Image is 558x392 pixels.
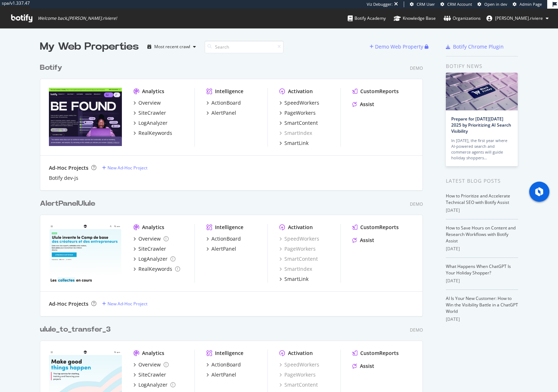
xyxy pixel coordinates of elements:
div: In [DATE], the first year where AI-powered search and commerce agents will guide holiday shoppers… [451,138,512,161]
div: CustomReports [360,224,399,231]
img: AlertPanelUlule [49,224,122,282]
a: SmartLink [279,275,308,283]
div: SmartContent [284,119,318,127]
a: SmartIndex [279,265,312,273]
span: CRM User [417,1,435,7]
div: LogAnalyzer [138,119,168,127]
a: Organizations [444,9,481,28]
div: [DATE] [446,316,518,323]
div: Overview [138,235,161,242]
a: Open in dev [477,1,507,7]
span: Admin Page [520,1,542,7]
a: How to Save Hours on Content and Research Workflows with Botify Assist [446,225,516,244]
a: SmartContent [279,255,318,263]
div: Intelligence [215,88,243,95]
div: Demo Web Property [375,43,423,50]
div: Ad-Hoc Projects [49,300,88,307]
img: Botify [49,88,122,146]
a: SiteCrawler [133,245,166,252]
button: Most recent crawl [145,41,199,53]
a: SpeedWorkers [279,235,319,242]
div: Assist [360,363,374,370]
a: LogAnalyzer [133,381,175,388]
a: ActionBoard [206,99,241,106]
a: New Ad-Hoc Project [102,165,147,171]
div: Most recent crawl [154,45,190,49]
a: ActionBoard [206,235,241,242]
div: LogAnalyzer [138,381,168,388]
img: Prepare for Black Friday 2025 by Prioritizing AI Search Visibility [446,73,518,110]
div: CustomReports [360,350,399,357]
a: PageWorkers [279,371,316,378]
div: PageWorkers [284,109,316,117]
div: AlertPanelUlule [40,199,95,209]
a: Assist [352,101,374,108]
div: SmartLink [284,140,308,147]
a: SmartLink [279,140,308,147]
a: SmartIndex [279,129,312,137]
a: Knowledge Base [394,9,436,28]
div: Analytics [142,88,164,95]
a: AlertPanel [206,245,236,252]
a: ulule_to_transfer_3 [40,324,114,335]
div: AlertPanel [211,245,236,252]
a: CRM Account [440,1,472,7]
div: Viz Debugger: [367,1,393,7]
div: Latest Blog Posts [446,177,518,185]
a: What Happens When ChatGPT Is Your Holiday Shopper? [446,263,511,276]
div: ActionBoard [211,235,241,242]
a: New Ad-Hoc Project [102,301,147,307]
div: RealKeywords [138,265,172,273]
div: Knowledge Base [394,15,436,22]
div: SmartLink [284,275,308,283]
div: ActionBoard [211,99,241,106]
a: SiteCrawler [133,371,166,378]
a: CustomReports [352,88,399,95]
div: Analytics [142,350,164,357]
div: Demo [410,201,423,207]
a: ActionBoard [206,361,241,368]
div: Activation [288,224,313,231]
div: Activation [288,88,313,95]
div: RealKeywords [138,129,172,137]
a: AlertPanel [206,371,236,378]
a: Botify Academy [348,9,386,28]
div: Organizations [444,15,481,22]
a: How to Prioritize and Accelerate Technical SEO with Botify Assist [446,193,510,205]
a: AI Is Your New Customer: How to Win the Visibility Battle in a ChatGPT World [446,295,518,314]
div: New Ad-Hoc Project [108,301,147,307]
div: SiteCrawler [138,371,166,378]
div: [DATE] [446,278,518,284]
a: Admin Page [513,1,542,7]
a: Demo Web Property [370,44,425,50]
a: LogAnalyzer [133,119,168,127]
div: ActionBoard [211,361,241,368]
span: CRM Account [447,1,472,7]
div: Assist [360,101,374,108]
div: Assist [360,237,374,244]
a: PageWorkers [279,245,316,252]
button: Demo Web Property [370,41,425,53]
div: Analytics [142,224,164,231]
a: SmartContent [279,119,318,127]
div: Botify dev-js [49,174,78,182]
div: Intelligence [215,224,243,231]
div: Demo [410,327,423,333]
div: New Ad-Hoc Project [108,165,147,171]
a: Assist [352,363,374,370]
a: RealKeywords [133,129,172,137]
a: AlertPanelUlule [40,199,98,209]
div: SmartContent [279,381,318,388]
a: Assist [352,237,374,244]
a: SpeedWorkers [279,361,319,368]
a: Botify Chrome Plugin [446,43,504,50]
div: ulule_to_transfer_3 [40,324,111,335]
div: AlertPanel [211,371,236,378]
a: SpeedWorkers [279,99,319,106]
a: AlertPanel [206,109,236,117]
a: Prepare for [DATE][DATE] 2025 by Prioritizing AI Search Visibility [451,116,511,134]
